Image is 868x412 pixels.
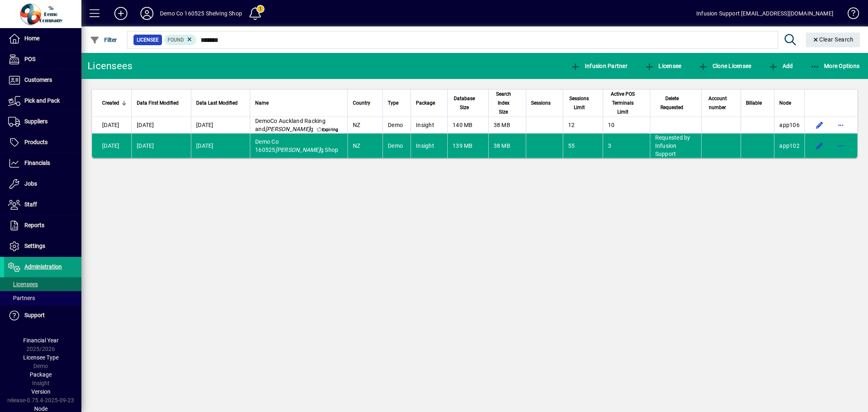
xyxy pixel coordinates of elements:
[447,117,488,134] td: 140 MB
[4,112,81,132] a: Suppliers
[411,134,447,158] td: Insight
[568,94,598,112] div: Sessions Limit
[196,99,238,107] span: Data Last Modified
[90,37,117,43] span: Filter
[383,134,411,158] td: Demo
[87,59,132,72] div: Licensees
[255,138,338,153] span: Demo Co 160525 g Shop
[563,134,603,158] td: 55
[353,99,370,107] span: Country
[603,117,650,134] td: 10
[275,147,320,153] em: [PERSON_NAME]
[108,6,134,21] button: Add
[696,7,833,20] div: Infusion Support [EMAIL_ADDRESS][DOMAIN_NAME]
[603,134,650,158] td: 3
[137,99,186,107] div: Data First Modified
[779,99,800,107] div: Node
[746,99,769,107] div: Billable
[650,134,701,158] td: Requested by Infusion Support
[191,134,250,158] td: [DATE]
[102,99,127,107] div: Created
[810,63,860,69] span: More Options
[4,215,81,236] a: Reports
[31,388,50,395] span: Version
[768,63,793,69] span: Add
[137,99,179,107] span: Data First Modified
[24,139,48,145] span: Products
[488,134,526,158] td: 38 MB
[4,277,81,291] a: Licensees
[34,405,48,412] span: Node
[24,35,39,42] span: Home
[4,305,81,326] a: Support
[383,117,411,134] td: Demo
[353,99,378,107] div: Country
[4,153,81,173] a: Financials
[4,236,81,256] a: Settings
[4,291,81,305] a: Partners
[411,117,447,134] td: Insight
[834,139,847,152] button: More options
[24,312,45,318] span: Support
[571,63,627,69] span: Infusion Partner
[23,354,59,361] span: Licensee Type
[806,33,860,47] button: Clear
[131,134,191,158] td: [DATE]
[24,118,48,125] span: Suppliers
[388,99,398,107] span: Type
[4,195,81,215] a: Staff
[416,99,435,107] span: Package
[24,201,37,208] span: Staff
[168,37,184,43] span: Found
[92,117,131,134] td: [DATE]
[191,117,250,134] td: [DATE]
[24,243,45,249] span: Settings
[568,94,590,112] span: Sessions Limit
[255,99,343,107] div: Name
[608,90,645,116] div: Active POS Terminals Limit
[24,263,62,270] span: Administration
[808,59,862,73] button: More Options
[779,99,791,107] span: Node
[4,28,81,49] a: Home
[137,36,159,44] span: Licensee
[645,63,682,69] span: Licensee
[255,99,269,107] span: Name
[196,99,245,107] div: Data Last Modified
[531,99,551,107] span: Sessions
[608,90,638,116] span: Active POS Terminals Limit
[24,180,37,187] span: Jobs
[706,94,729,112] span: Account number
[348,117,383,134] td: NZ
[779,142,800,149] span: app102.prod.infusionbusinesssoftware.com
[24,97,60,104] span: Pick and Pack
[655,94,689,112] span: Delete Requested
[453,94,483,112] div: Database Size
[766,59,795,73] button: Add
[842,2,858,28] a: Knowledge Base
[315,127,340,133] span: Expiring
[643,59,684,73] button: Licensee
[746,99,762,107] span: Billable
[563,117,603,134] td: 12
[779,122,800,128] span: app106.prod.infusionbusinesssoftware.com
[4,91,81,111] a: Pick and Pack
[698,63,751,69] span: Clone Licensee
[8,281,38,287] span: Licensees
[30,371,52,378] span: Package
[265,126,310,132] em: [PERSON_NAME]
[488,117,526,134] td: 38 MB
[531,99,558,107] div: Sessions
[131,117,191,134] td: [DATE]
[24,222,44,228] span: Reports
[834,118,847,131] button: More options
[813,118,826,131] button: Edit
[88,33,119,47] button: Filter
[813,139,826,152] button: Edit
[23,337,59,344] span: Financial Year
[494,90,521,116] div: Search Index Size
[494,90,514,116] span: Search Index Size
[568,59,630,73] button: Infusion Partner
[164,35,197,45] mat-chip: Found Status: Found
[160,7,242,20] div: Demo Co 160525 Shelving Shop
